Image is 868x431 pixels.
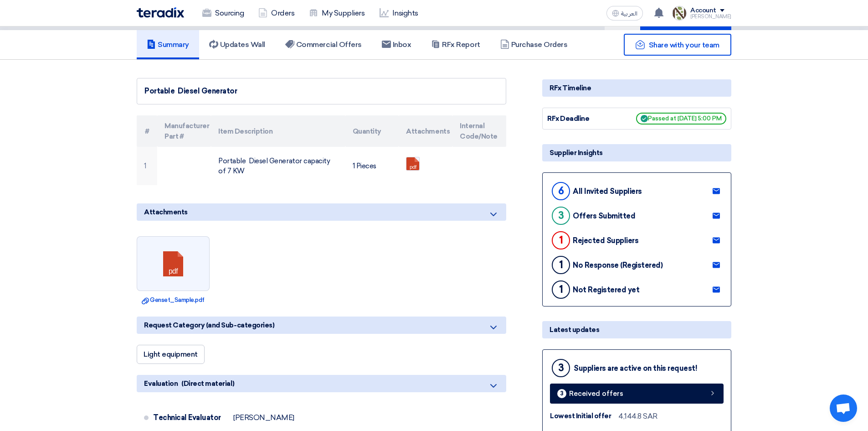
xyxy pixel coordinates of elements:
[552,280,570,299] div: 1
[345,147,399,185] td: 1 Pieces
[552,231,570,249] div: 1
[500,40,568,49] h5: Purchase Orders
[569,390,623,397] span: Received offers
[137,30,199,59] a: Summary
[621,10,637,17] span: العربية
[552,256,570,274] div: 1
[406,157,479,212] a: Genset_Sample_1757510331578.pdf
[195,3,251,23] a: Sourcing
[547,114,616,124] div: RFx Deadline
[199,30,275,59] a: Updates Wall
[421,30,490,59] a: RFx Report
[137,115,157,147] th: #
[618,411,657,422] div: 4,144.8 SAR
[573,212,635,220] div: Offers Submitted
[144,320,274,330] span: Request Category (and Sub-categories)
[573,236,638,245] div: Rejected Suppliers
[372,3,426,23] a: Insights
[139,296,207,305] a: Genset_Sample.pdf
[275,30,372,59] a: Commercial Offers
[137,7,184,18] img: Teradix logo
[649,41,719,49] span: Share with your team
[144,350,198,358] span: Light equipment
[557,389,566,398] div: 3
[636,113,726,125] span: Passed at [DATE] 5:00 PM
[181,379,234,389] span: (Direct material)
[399,115,452,147] th: Attachments
[153,407,226,429] div: Technical Evaluator
[550,411,618,421] div: Lowest Initial offer
[211,115,345,147] th: Item Description
[209,40,265,49] h5: Updates Wall
[147,40,189,49] h5: Summary
[550,384,724,404] a: 3 Received offers
[672,6,687,21] img: Screenshot___1756930143446.png
[144,86,498,97] div: Portable Diesel Generator
[345,115,399,147] th: Quantity
[573,187,642,196] div: All Invited Suppliers
[382,40,411,49] h5: Inbox
[285,40,362,49] h5: Commercial Offers
[157,115,211,147] th: Manufacturer Part #
[144,207,188,217] span: Attachments
[233,413,294,422] div: [PERSON_NAME]
[573,286,639,294] div: Not Registered yet
[690,7,716,15] div: Account
[542,321,731,338] div: Latest updates
[830,395,857,422] div: Open chat
[251,3,302,23] a: Orders
[211,147,345,185] td: Portable Diesel Generator capacity of 7 KW
[552,182,570,200] div: 6
[490,30,578,59] a: Purchase Orders
[542,79,731,97] div: RFx Timeline
[552,359,570,377] div: 3
[137,147,157,185] td: 1
[606,6,643,21] button: العربية
[552,207,570,225] div: 3
[574,364,697,373] div: Suppliers are active on this request!
[542,144,731,161] div: Supplier Insights
[302,3,372,23] a: My Suppliers
[573,261,663,270] div: No Response (Registered)
[690,14,731,19] div: [PERSON_NAME]
[144,379,178,389] span: Evaluation
[452,115,506,147] th: Internal Code/Note
[372,30,421,59] a: Inbox
[431,40,480,49] h5: RFx Report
